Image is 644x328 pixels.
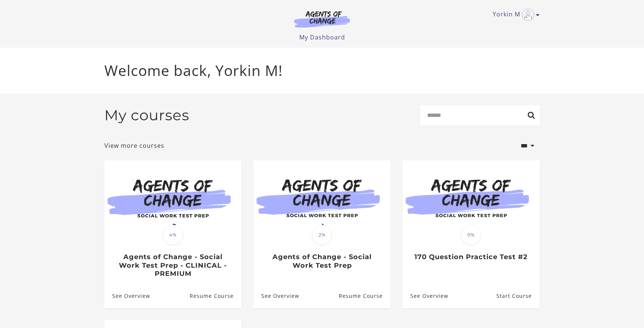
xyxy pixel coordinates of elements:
[190,284,241,308] a: Agents of Change - Social Work Test Prep - CLINICAL - PREMIUM: Resume Course
[104,284,150,308] a: Agents of Change - Social Work Test Prep - CLINICAL - PREMIUM: See Overview
[410,253,531,261] h3: 170 Question Practice Test #2
[461,225,481,245] span: 0%
[112,253,233,278] h3: Agents of Change - Social Work Test Prep - CLINICAL - PREMIUM
[104,106,189,124] h2: My courses
[312,225,332,245] span: 2%
[402,284,448,308] a: 170 Question Practice Test #2: See Overview
[104,141,164,150] a: View more courses
[286,10,358,28] img: Agents of Change Logo
[299,33,345,41] a: My Dashboard
[163,225,183,245] span: 4%
[339,284,391,308] a: Agents of Change - Social Work Test Prep: Resume Course
[261,253,382,270] h3: Agents of Change - Social Work Test Prep
[104,60,540,82] p: Welcome back, Yorkin M!
[253,284,299,308] a: Agents of Change - Social Work Test Prep: See Overview
[493,9,536,21] a: Toggle menu
[496,284,540,308] a: 170 Question Practice Test #2: Resume Course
